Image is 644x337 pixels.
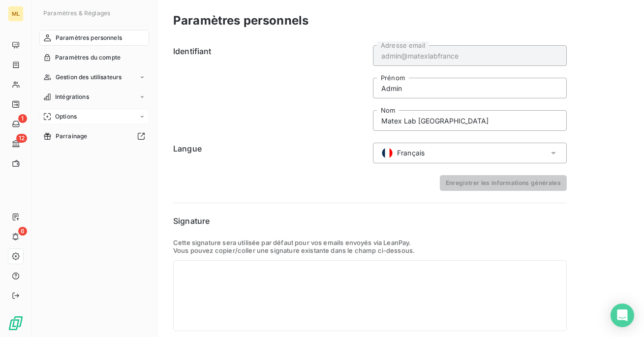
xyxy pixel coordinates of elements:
h6: Signature [173,215,567,227]
input: placeholder [373,78,567,98]
input: placeholder [373,110,567,131]
span: Français [397,148,425,158]
button: Enregistrer les informations générales [440,175,567,191]
span: Paramètres personnels [56,33,122,42]
img: Logo LeanPay [8,315,24,331]
h6: Identifiant [173,45,367,131]
h3: Paramètres personnels [173,12,308,30]
a: Gestion des utilisateurs [39,69,149,85]
span: Intégrations [55,92,89,101]
p: Vous pouvez copier/coller une signature existante dans le champ ci-dessous. [173,246,567,254]
a: 1 [8,116,23,132]
a: Intégrations [39,89,149,105]
div: Open Intercom Messenger [611,304,634,327]
a: 12 [8,136,23,152]
span: 12 [16,134,27,143]
input: placeholder [373,45,567,66]
span: Options [55,112,77,121]
div: ML [8,6,24,22]
span: 6 [18,227,27,236]
span: Gestion des utilisateurs [56,73,122,82]
a: Paramètres du compte [39,50,149,65]
a: Parrainage [39,128,149,144]
p: Cette signature sera utilisée par défaut pour vos emails envoyés via LeanPay. [173,239,567,246]
span: Parrainage [56,132,88,141]
a: Paramètres personnels [39,30,149,46]
span: Paramètres du compte [55,53,121,62]
h6: Langue [173,143,367,163]
span: 1 [18,114,27,123]
a: Options [39,109,149,124]
span: Paramètres & Réglages [43,9,110,17]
